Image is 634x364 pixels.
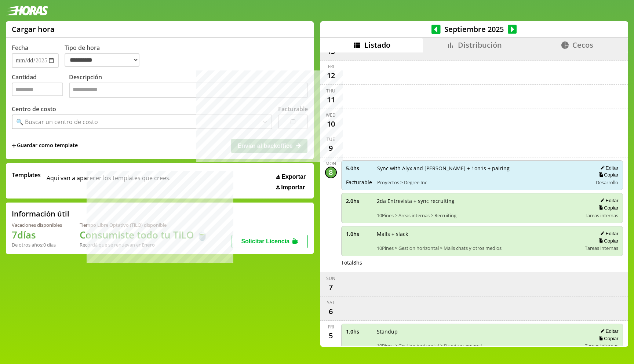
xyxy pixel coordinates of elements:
[377,342,580,349] span: 10Pines > Gestion horizontal > Standup semanal
[377,328,580,335] span: Standup
[326,112,336,118] div: Wed
[12,171,41,179] span: Templates
[326,88,335,94] div: Thu
[377,179,588,186] span: Proyectos > Degree Inc
[325,167,337,178] div: 8
[69,73,308,100] label: Descripción
[596,172,618,178] button: Copiar
[325,160,336,167] div: Mon
[80,228,208,241] h1: Consumiste todo tu TiLO 🍵
[346,165,372,172] span: 5.0 hs
[12,209,69,219] h2: Información útil
[364,40,390,50] span: Listado
[328,63,334,70] div: Fri
[346,197,372,204] span: 2.0 hs
[47,171,171,191] span: Aqui van a aparecer los templates que crees.
[16,118,98,126] div: 🔍 Buscar un centro de costo
[325,118,337,130] div: 10
[325,306,337,317] div: 6
[69,83,308,98] textarea: Descripción
[325,70,337,81] div: 12
[441,24,508,34] span: Septiembre 2025
[278,105,308,113] label: Facturable
[346,179,372,186] span: Facturable
[281,184,305,191] span: Importar
[241,238,289,244] span: Solicitar Licencia
[598,197,618,204] button: Editar
[346,328,372,335] span: 1.0 hs
[12,222,62,228] div: Vacaciones disponibles
[320,52,628,346] div: scrollable content
[12,83,63,96] input: Cantidad
[377,197,580,204] span: 2da Entrevista + sync recruiting
[377,230,580,237] span: Mails + slack
[12,228,62,241] h1: 7 días
[12,44,28,52] label: Fecha
[458,40,502,50] span: Distribución
[585,212,618,219] span: Tareas internas
[377,212,580,219] span: 10Pines > Areas internas > Recruiting
[65,44,145,68] label: Tipo de hora
[12,73,69,100] label: Cantidad
[325,281,337,293] div: 7
[80,241,208,248] div: Recordá que se renuevan en
[326,275,335,281] div: Sun
[596,335,618,342] button: Copiar
[596,179,618,186] span: Desarrollo
[65,53,139,67] select: Tipo de hora
[596,205,618,211] button: Copiar
[572,40,593,50] span: Cecos
[598,165,618,171] button: Editar
[598,230,618,237] button: Editar
[377,245,580,251] span: 10Pines > Gestion horizontal > Mails chats y otros medios
[328,324,334,330] div: Fri
[325,142,337,154] div: 9
[377,165,588,172] span: Sync with Alyx and [PERSON_NAME] + 1on1s + pairing
[232,235,308,248] button: Solicitar Licencia
[6,6,48,15] img: logotipo
[346,230,372,237] span: 1.0 hs
[596,238,618,244] button: Copiar
[585,245,618,251] span: Tareas internas
[325,94,337,106] div: 11
[598,328,618,334] button: Editar
[142,241,155,248] b: Enero
[327,136,335,142] div: Tue
[12,105,56,113] label: Centro de costo
[281,174,306,180] span: Exportar
[12,142,16,150] span: +
[12,241,62,248] div: De otros años: 0 días
[327,299,335,306] div: Sat
[274,173,308,181] button: Exportar
[12,142,78,150] span: +Guardar como template
[585,342,618,349] span: Tareas internas
[12,24,55,34] h1: Cargar hora
[325,330,337,342] div: 5
[80,222,208,228] div: Tiempo Libre Optativo (TiLO) disponible
[341,259,623,266] div: Total 8 hs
